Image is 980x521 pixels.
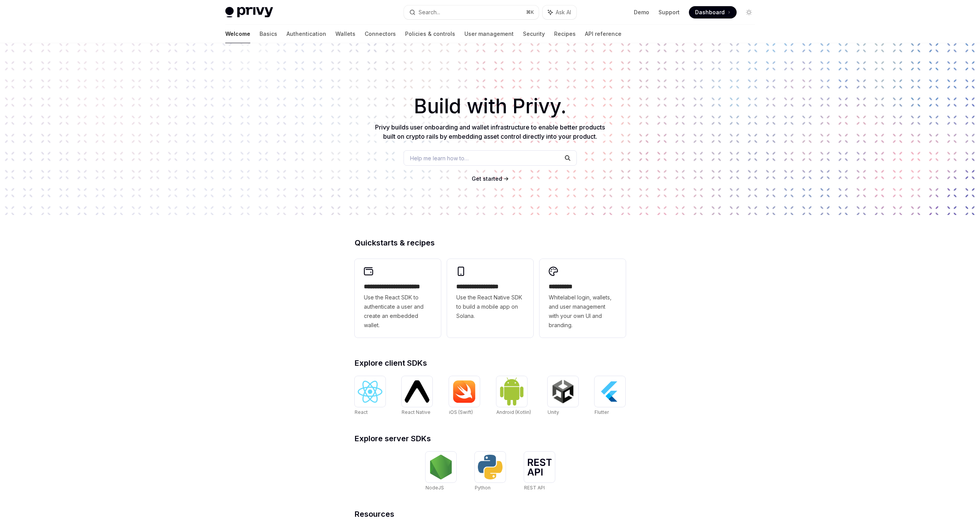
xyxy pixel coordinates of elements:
[429,455,453,479] img: NodeJS
[548,409,559,415] span: Unity
[524,485,545,491] span: REST API
[402,376,432,416] a: React NativeReact Native
[496,409,531,415] span: Android (Kotlin)
[634,8,649,16] a: Demo
[549,293,616,330] span: Whitelabel login, wallets, and user management with your own UI and branding.
[419,8,440,17] div: Search...
[475,452,506,492] a: PythonPython
[464,25,514,43] a: User management
[355,359,427,367] span: Explore client SDKs
[449,376,480,416] a: iOS (Swift)iOS (Swift)
[402,409,431,415] span: React Native
[355,510,394,518] span: Resources
[426,452,456,492] a: NodeJSNodeJS
[543,5,576,19] button: Ask AI
[527,459,552,476] img: REST API
[225,7,273,18] img: light logo
[475,485,491,491] span: Python
[286,25,326,43] a: Authentication
[414,99,566,113] span: Build with Privy.
[689,6,737,18] a: Dashboard
[551,379,575,404] img: Unity
[355,376,385,416] a: ReactReact
[335,25,355,43] a: Wallets
[539,259,626,338] a: **** *****Whitelabel login, wallets, and user management with your own UI and branding.
[405,380,429,402] img: React Native
[355,239,435,247] span: Quickstarts & recipes
[556,8,571,16] span: Ask AI
[449,409,473,415] span: iOS (Swift)
[452,380,477,403] img: iOS (Swift)
[524,452,555,492] a: REST APIREST API
[585,25,622,43] a: API reference
[355,435,431,442] span: Explore server SDKs
[355,409,368,415] span: React
[472,175,502,183] a: Get started
[225,25,250,43] a: Welcome
[260,25,277,43] a: Basics
[523,25,545,43] a: Security
[496,376,531,416] a: Android (Kotlin)Android (Kotlin)
[554,25,576,43] a: Recipes
[548,376,578,416] a: UnityUnity
[364,293,432,330] span: Use the React SDK to authenticate a user and create an embedded wallet.
[405,25,455,43] a: Policies & controls
[658,8,680,16] a: Support
[365,25,396,43] a: Connectors
[447,259,533,338] a: **** **** **** ***Use the React Native SDK to build a mobile app on Solana.
[598,379,622,404] img: Flutter
[526,9,534,15] span: ⌘ K
[456,293,524,321] span: Use the React Native SDK to build a mobile app on Solana.
[375,123,605,140] span: Privy builds user onboarding and wallet infrastructure to enable better products built on crypto ...
[695,8,725,16] span: Dashboard
[743,6,755,18] button: Toggle dark mode
[478,455,503,479] img: Python
[404,5,539,19] button: Search...⌘K
[358,381,382,403] img: React
[499,377,524,406] img: Android (Kotlin)
[410,154,469,162] span: Help me learn how to…
[426,485,444,491] span: NodeJS
[472,175,502,182] span: Get started
[595,376,625,416] a: FlutterFlutter
[595,409,609,415] span: Flutter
